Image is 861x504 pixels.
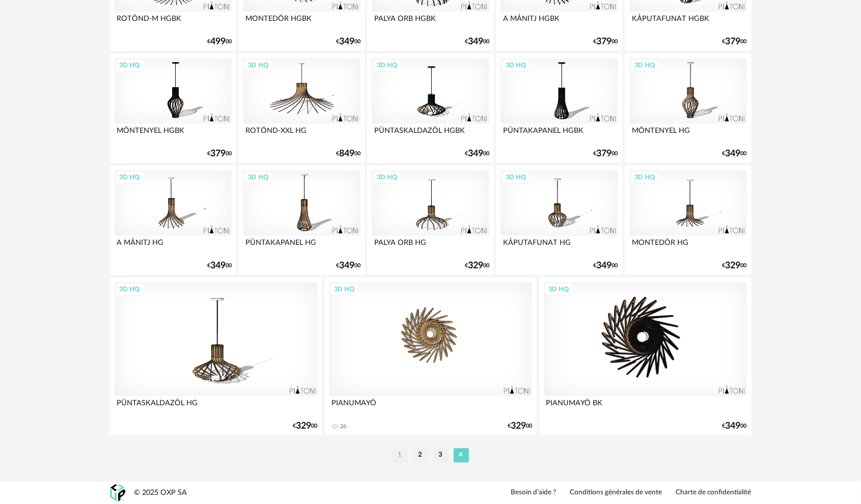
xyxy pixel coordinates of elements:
[594,150,618,157] div: € 00
[501,12,618,32] div: A MÅNITJ HGBK
[544,396,747,416] div: PIANUMAYÖ BK
[597,262,612,269] span: 349
[597,150,612,157] span: 379
[293,423,318,430] div: € 00
[238,53,365,163] a: 3D HQ ROTÖND-XXL HG €84900
[372,124,489,144] div: PÜNTASKALDAZÖL HGBK
[324,277,537,435] a: 3D HQ PIANUMAYÖ 26 €32900
[501,124,618,144] div: PÜNTAKAPANEL HGBK
[115,12,232,32] div: ROTÖND-M HGBK
[134,488,187,498] div: © 2025 OXP SA
[465,262,489,269] div: € 00
[372,171,402,184] div: 3D HQ
[625,165,751,275] a: 3D HQ MONTEDÖR HG €32900
[723,38,747,45] div: € 00
[630,59,659,72] div: 3D HQ
[329,283,359,296] div: 3D HQ
[207,150,232,157] div: € 00
[501,236,618,256] div: KÅPUTAFUNAT HG
[393,448,408,462] li: 1
[115,236,232,256] div: A MÅNITJ HG
[115,283,145,296] div: 3D HQ
[511,488,557,497] a: Besoin d'aide ?
[243,124,360,144] div: ROTÖND-XXL HG
[110,53,236,163] a: 3D HQ MÖNTENYEL HGBK €37900
[115,59,145,72] div: 3D HQ
[433,448,449,462] li: 3
[726,423,741,430] span: 349
[496,165,622,275] a: 3D HQ KÅPUTAFUNAT HG €34900
[207,262,232,269] div: € 00
[413,448,428,462] li: 2
[210,38,226,45] span: 499
[625,53,751,163] a: 3D HQ MÖNTENYEL HG €34900
[115,124,232,144] div: MÖNTENYEL HGBK
[468,150,483,157] span: 349
[629,236,746,256] div: MONTEDÖR HG
[723,262,747,269] div: € 00
[110,484,125,502] img: OXP
[296,423,312,430] span: 329
[367,53,493,163] a: 3D HQ PÜNTASKALDAZÖL HGBK €34900
[468,38,483,45] span: 349
[372,236,489,256] div: PALYA ORB HG
[340,423,346,430] div: 26
[110,165,236,275] a: 3D HQ A MÅNITJ HG €34900
[594,262,618,269] div: € 00
[629,12,746,32] div: KÅPUTAFUNAT HGBK
[501,59,531,72] div: 3D HQ
[243,12,360,32] div: MONTEDÖR HGBK
[496,53,622,163] a: 3D HQ PÜNTAKAPANEL HGBK €37900
[511,423,526,430] span: 329
[243,171,273,184] div: 3D HQ
[243,59,273,72] div: 3D HQ
[339,38,354,45] span: 349
[372,59,402,72] div: 3D HQ
[243,236,360,256] div: PÜNTAKAPANEL HG
[726,150,741,157] span: 349
[339,150,354,157] span: 849
[501,171,531,184] div: 3D HQ
[210,262,226,269] span: 349
[468,262,483,269] span: 329
[329,396,532,416] div: PIANUMAYÖ
[367,165,493,275] a: 3D HQ PALYA ORB HG €32900
[630,171,659,184] div: 3D HQ
[508,423,532,430] div: € 00
[339,262,354,269] span: 349
[372,12,489,32] div: PALYA ORB HGBK
[465,150,489,157] div: € 00
[465,38,489,45] div: € 00
[539,277,752,435] a: 3D HQ PIANUMAYÖ BK €34900
[207,38,232,45] div: € 00
[629,124,746,144] div: MÖNTENYEL HG
[594,38,618,45] div: € 00
[676,488,752,497] a: Charte de confidentialité
[454,448,469,462] li: 4
[336,262,360,269] div: € 00
[115,396,318,416] div: PÜNTASKALDAZÖL HG
[210,150,226,157] span: 379
[597,38,612,45] span: 379
[110,277,322,435] a: 3D HQ PÜNTASKALDAZÖL HG €32900
[238,165,365,275] a: 3D HQ PÜNTAKAPANEL HG €34900
[336,150,360,157] div: € 00
[336,38,360,45] div: € 00
[115,171,145,184] div: 3D HQ
[723,423,747,430] div: € 00
[570,488,662,497] a: Conditions générales de vente
[726,262,741,269] span: 329
[544,283,574,296] div: 3D HQ
[726,38,741,45] span: 379
[723,150,747,157] div: € 00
